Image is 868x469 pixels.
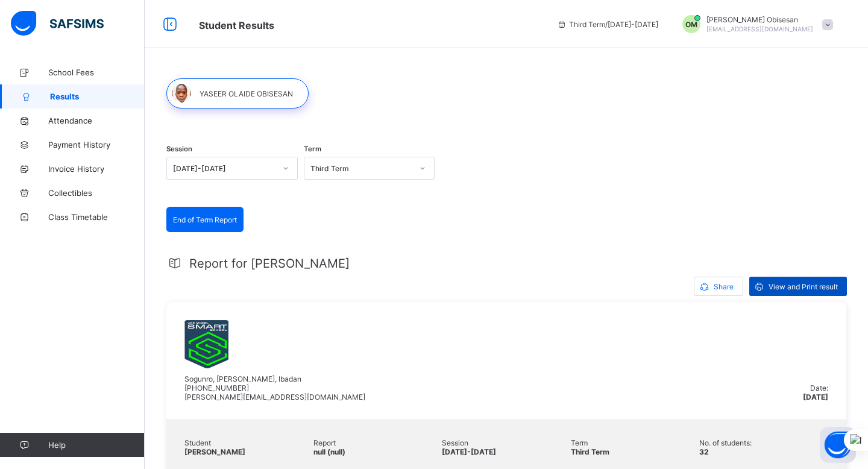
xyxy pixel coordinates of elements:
span: School Fees [48,68,145,77]
span: Student Results [199,19,274,31]
span: Attendance [48,116,145,125]
span: Session [166,145,192,153]
span: Payment History [48,140,145,150]
span: Third Term [571,447,609,456]
span: [PERSON_NAME] Obisesan [706,15,813,24]
span: Share [714,282,734,291]
img: safsims [11,11,104,36]
div: Olanrewaju MutairuObisesan [670,15,839,33]
div: [DATE]-[DATE] [173,164,275,173]
span: Report [313,438,442,447]
span: session/term information [557,20,658,29]
span: Term [571,438,700,447]
span: Report for [PERSON_NAME] [189,256,350,271]
span: Collectibles [48,188,145,198]
span: null (null) [313,447,345,456]
button: Open asap [820,427,856,463]
div: Third Term [310,164,413,173]
span: [EMAIL_ADDRESS][DOMAIN_NAME] [706,25,813,33]
span: Class Timetable [48,212,145,222]
span: Sogunro, [PERSON_NAME], Ibadan [PHONE_NUMBER] [PERSON_NAME][EMAIL_ADDRESS][DOMAIN_NAME] [184,374,365,401]
span: Help [48,440,144,450]
span: [DATE] [803,392,828,401]
span: Invoice History [48,164,145,174]
span: OM [685,20,697,29]
span: Session [442,438,571,447]
span: [PERSON_NAME] [184,447,245,456]
img: umssoyo.png [184,320,228,368]
span: [DATE]-[DATE] [442,447,496,456]
span: View and Print result [769,282,838,291]
span: Term [304,145,321,153]
span: Student [184,438,313,447]
span: End of Term Report [173,215,237,224]
span: Results [50,92,145,101]
span: Date: [810,383,828,392]
span: 32 [699,447,709,456]
span: No. of students: [699,438,828,447]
